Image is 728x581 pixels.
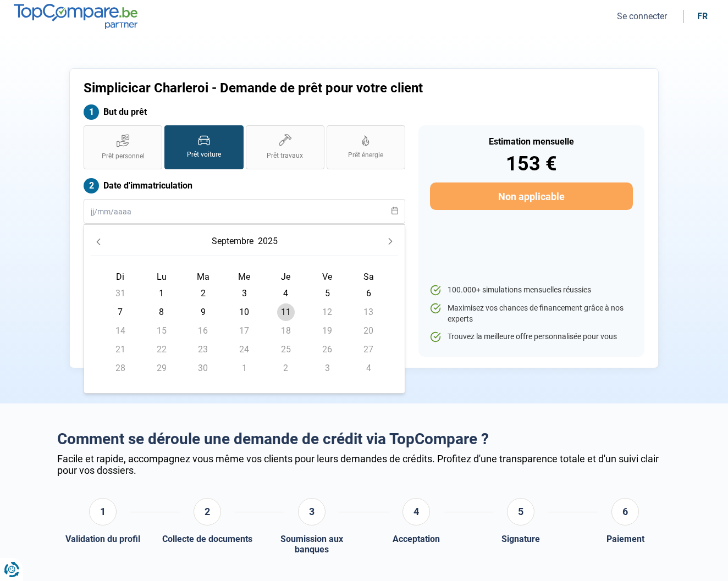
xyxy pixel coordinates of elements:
[183,359,224,378] td: 30
[183,284,224,303] td: 2
[100,322,141,340] td: 14
[318,322,336,340] span: 19
[306,340,348,359] td: 26
[298,498,326,525] div: 3
[265,284,306,303] td: 4
[116,272,124,282] span: Di
[507,498,534,525] div: 5
[153,285,170,302] span: 1
[224,322,265,340] td: 17
[235,359,253,377] span: 1
[277,322,295,340] span: 18
[402,498,430,525] div: 4
[306,359,348,378] td: 3
[91,234,106,249] button: Previous Month
[102,152,145,161] span: Prêt personnel
[322,272,332,282] span: Ve
[141,359,182,378] td: 29
[65,534,140,544] div: Validation du profil
[697,11,708,21] div: fr
[84,80,501,96] h1: Simplicicar Charleroi - Demande de prêt pour votre client
[194,285,212,302] span: 2
[265,340,306,359] td: 25
[112,303,129,321] span: 7
[238,272,250,282] span: Me
[360,359,377,377] span: 4
[235,341,253,358] span: 24
[306,322,348,340] td: 19
[430,154,633,174] div: 153 €
[112,322,129,340] span: 14
[153,322,170,340] span: 15
[348,284,389,303] td: 6
[383,234,398,249] button: Next Month
[194,303,212,321] span: 9
[194,322,212,340] span: 16
[84,224,405,394] div: Choose Date
[112,359,129,377] span: 28
[360,303,377,321] span: 13
[57,430,671,449] h2: Comment se déroule une demande de crédit via TopCompare ?
[348,340,389,359] td: 27
[183,322,224,340] td: 16
[194,359,212,377] span: 30
[84,199,405,224] input: jj/mm/aaaa
[153,341,170,358] span: 22
[235,303,253,321] span: 10
[306,303,348,322] td: 12
[614,10,670,22] button: Se connecter
[141,284,182,303] td: 1
[112,285,129,302] span: 31
[266,534,357,555] div: Soumission aux banques
[14,4,137,29] img: TopCompare.be
[89,498,117,525] div: 1
[141,303,182,322] td: 8
[318,341,336,358] span: 26
[430,331,633,342] li: Trouvez la meilleure offre personnalisée pour vous
[430,137,633,146] div: Estimation mensuelle
[100,340,141,359] td: 21
[318,359,336,377] span: 3
[57,453,671,476] div: Facile et rapide, accompagnez vous même vos clients pour leurs demandes de crédits. Profitez d'un...
[430,182,633,210] button: Non applicable
[162,534,252,544] div: Collecte de documents
[430,303,633,324] li: Maximisez vos chances de financement grâce à nos experts
[224,303,265,322] td: 10
[501,534,540,544] div: Signature
[360,322,377,340] span: 20
[360,341,377,358] span: 27
[277,303,295,321] span: 11
[187,150,221,159] span: Prêt voiture
[183,340,224,359] td: 23
[265,322,306,340] td: 18
[235,285,253,302] span: 3
[393,534,440,544] div: Acceptation
[277,359,295,377] span: 2
[363,272,374,282] span: Sa
[281,272,290,282] span: Je
[265,359,306,378] td: 2
[224,340,265,359] td: 24
[197,272,209,282] span: Ma
[224,284,265,303] td: 3
[157,272,167,282] span: Lu
[183,303,224,322] td: 9
[209,231,256,251] button: Choose Month
[194,341,212,358] span: 23
[194,498,221,525] div: 2
[141,340,182,359] td: 22
[348,322,389,340] td: 20
[267,151,303,161] span: Prêt travaux
[100,359,141,378] td: 28
[84,178,405,193] label: Date d'immatriculation
[277,341,295,358] span: 25
[84,104,405,120] label: But du prêt
[277,285,295,302] span: 4
[348,151,383,160] span: Prêt énergie
[318,303,336,321] span: 12
[318,285,336,302] span: 5
[348,359,389,378] td: 4
[100,284,141,303] td: 31
[348,303,389,322] td: 13
[606,534,644,544] div: Paiement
